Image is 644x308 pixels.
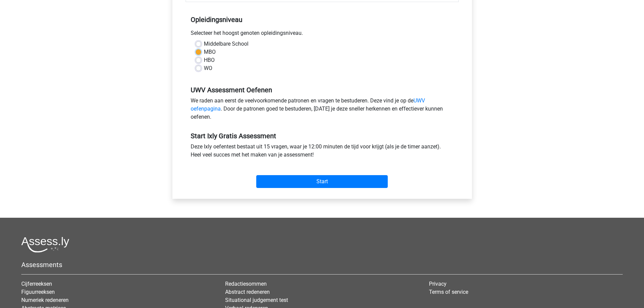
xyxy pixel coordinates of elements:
[204,40,248,48] label: Middelbare School
[21,281,52,287] a: Cijferreeksen
[429,289,468,295] a: Terms of service
[225,297,288,303] a: Situational judgement test
[21,289,55,295] a: Figuurreeksen
[186,29,459,40] div: Selecteer het hoogst genoten opleidingsniveau.
[225,281,267,287] a: Redactiesommen
[21,261,623,269] h5: Assessments
[204,56,215,64] label: HBO
[204,64,212,72] label: WO
[191,13,454,26] h5: Opleidingsniveau
[21,237,69,253] img: Assessly logo
[225,289,270,295] a: Abstract redeneren
[429,281,447,287] a: Privacy
[256,175,388,188] input: Start
[21,297,69,303] a: Numeriek redeneren
[191,132,454,140] h5: Start Ixly Gratis Assessment
[186,97,459,124] div: We raden aan eerst de veelvoorkomende patronen en vragen te bestuderen. Deze vind je op de . Door...
[204,48,216,56] label: MBO
[191,86,454,94] h5: UWV Assessment Oefenen
[186,143,459,162] div: Deze Ixly oefentest bestaat uit 15 vragen, waar je 12:00 minuten de tijd voor krijgt (als je de t...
